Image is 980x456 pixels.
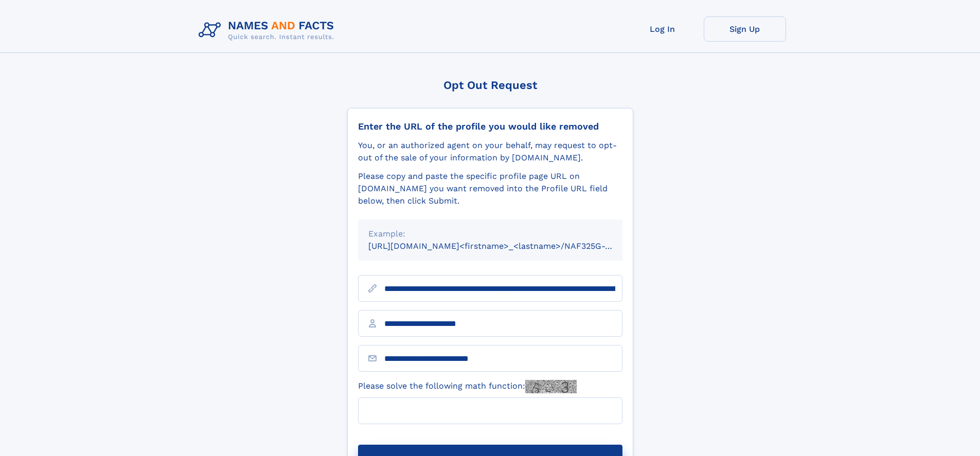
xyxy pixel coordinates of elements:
div: Please copy and paste the specific profile page URL on [DOMAIN_NAME] you want removed into the Pr... [358,170,622,207]
div: Enter the URL of the profile you would like removed [358,121,622,132]
label: Please solve the following math function: [358,380,577,393]
div: Opt Out Request [347,79,633,92]
a: Sign Up [704,16,786,42]
a: Log In [621,16,704,42]
div: You, or an authorized agent on your behalf, may request to opt-out of the sale of your informatio... [358,139,622,164]
img: Logo Names and Facts [194,16,343,44]
div: Example: [368,228,612,240]
small: [URL][DOMAIN_NAME]<firstname>_<lastname>/NAF325G-xxxxxxxx [368,241,642,251]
